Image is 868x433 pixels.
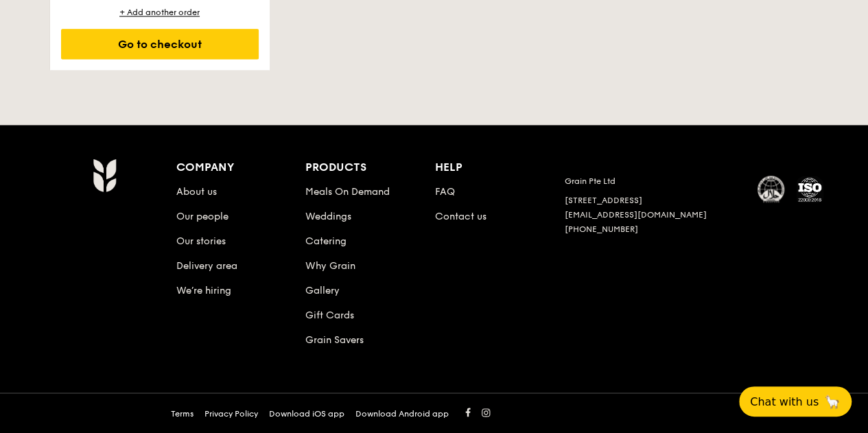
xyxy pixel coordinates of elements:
[305,309,354,321] a: Gift Cards
[750,395,819,408] span: Chat with us
[565,210,707,220] a: [EMAIL_ADDRESS][DOMAIN_NAME]
[435,211,486,222] a: Contact us
[171,408,193,419] a: Terms
[176,260,237,272] a: Delivery area
[796,176,823,203] img: ISO Certified
[739,386,852,417] button: Chat with us🦙
[204,408,258,419] a: Privacy Policy
[355,408,449,419] a: Download Android app
[435,186,455,198] a: FAQ
[305,260,355,272] a: Why Grain
[176,285,231,296] a: We’re hiring
[305,186,390,198] a: Meals On Demand
[61,29,259,59] div: Go to checkout
[565,176,742,187] div: Grain Pte Ltd
[305,235,347,247] a: Catering
[565,224,638,234] a: [PHONE_NUMBER]
[758,176,785,203] img: MUIS Halal Certified
[305,285,340,296] a: Gallery
[269,408,344,419] a: Download iOS app
[435,158,565,177] div: Help
[565,195,742,206] div: [STREET_ADDRESS]
[305,211,351,222] a: Weddings
[305,158,435,177] div: Products
[176,186,217,198] a: About us
[305,334,364,346] a: Grain Savers
[176,235,226,247] a: Our stories
[824,394,841,410] span: 🦙
[93,158,117,192] img: AYc88T3wAAAABJRU5ErkJggg==
[61,7,259,18] div: + Add another order
[176,211,228,222] a: Our people
[176,158,306,177] div: Company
